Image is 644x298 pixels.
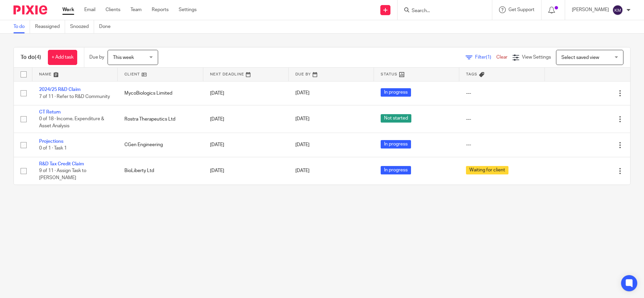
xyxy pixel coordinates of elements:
[295,143,310,147] span: [DATE]
[295,91,310,96] span: [DATE]
[35,55,41,60] span: (4)
[152,6,169,13] a: Reports
[39,110,61,114] a: CT Return
[466,141,538,148] div: ---
[106,6,120,13] a: Clients
[612,5,623,15] img: svg%3E
[203,105,289,133] td: [DATE]
[203,133,289,157] td: [DATE]
[203,157,289,185] td: [DATE]
[113,55,134,60] span: This week
[381,114,411,123] span: Not started
[496,55,507,60] a: Clear
[13,20,30,33] a: To do
[39,139,63,144] a: Projections
[179,6,197,13] a: Settings
[466,72,477,76] span: Tags
[118,105,203,133] td: Rostra Therapeutics Ltd
[203,81,289,105] td: [DATE]
[13,5,47,14] img: Pixie
[39,162,84,166] a: R&D Tax Credit Claim
[508,7,534,12] span: Get Support
[39,146,67,151] span: 0 of 1 · Task 1
[411,8,472,14] input: Search
[62,6,74,13] a: Work
[39,87,81,92] a: 2024/25 R&D Claim
[99,20,116,33] a: Done
[561,55,599,60] span: Select saved view
[89,54,104,61] p: Due by
[118,81,203,105] td: MycoBiologics Limited
[35,20,65,33] a: Reassigned
[381,166,411,174] span: In progress
[295,117,310,122] span: [DATE]
[39,168,86,180] span: 9 of 11 · Assign Task to [PERSON_NAME]
[295,168,310,173] span: [DATE]
[466,90,538,97] div: ---
[572,6,609,13] p: [PERSON_NAME]
[381,140,411,148] span: In progress
[84,6,95,13] a: Email
[21,54,41,61] h1: To do
[522,55,551,60] span: View Settings
[70,20,94,33] a: Snoozed
[39,117,104,129] span: 0 of 18 · Income, Expenditure & Asset Analysis
[475,55,496,60] span: Filter
[118,157,203,185] td: BioLiberty Ltd
[39,94,110,99] span: 7 of 11 · Refer to R&D Community
[130,6,142,13] a: Team
[118,133,203,157] td: CGen Engineering
[466,166,508,174] span: Waiting for client
[48,50,77,65] a: + Add task
[486,55,491,60] span: (1)
[466,116,538,123] div: ---
[381,88,411,97] span: In progress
